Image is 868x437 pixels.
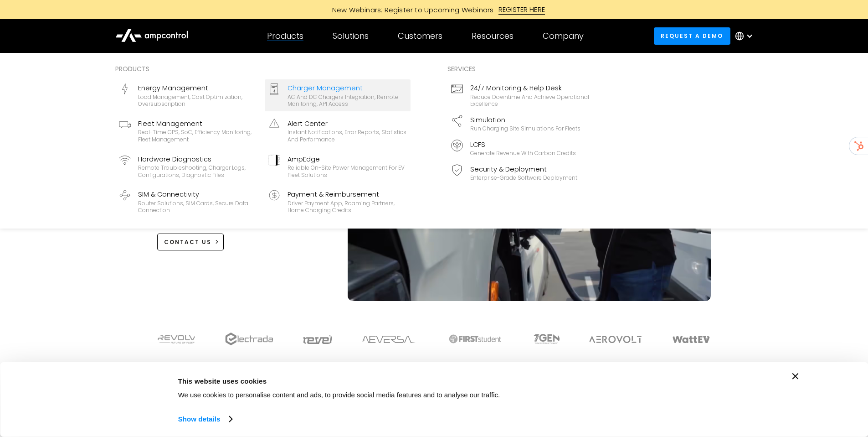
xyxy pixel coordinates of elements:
div: Simulation [470,115,580,125]
div: CONTACT US [164,238,211,246]
div: REGISTER HERE [498,5,545,15]
div: SIM & Connectivity [138,189,257,199]
a: Request a demo [654,27,730,44]
div: AmpEdge [288,154,407,164]
div: AC and DC chargers integration, remote monitoring, API access [288,94,407,108]
a: 24/7 Monitoring & Help DeskReduce downtime and achieve operational excellence [447,79,593,111]
div: Reduce downtime and achieve operational excellence [470,94,590,108]
div: Reliable On-site Power Management for EV Fleet Solutions [288,164,407,178]
div: Solutions [333,31,369,41]
div: Payment & Reimbursement [288,189,407,199]
a: Charger ManagementAC and DC chargers integration, remote monitoring, API access [265,79,411,111]
a: Payment & ReimbursementDriver Payment App, Roaming Partners, Home Charging Credits [265,186,411,218]
div: Customers [398,31,442,41]
a: SimulationRun charging site simulations for fleets [447,111,593,136]
div: Run charging site simulations for fleets [470,125,580,132]
div: Resources [472,31,514,41]
a: SIM & ConnectivityRouter Solutions, SIM Cards, Secure Data Connection [115,186,261,218]
a: Alert CenterInstant notifications, error reports, statistics and performance [265,115,411,147]
a: Hardware DiagnosticsRemote troubleshooting, charger logs, configurations, diagnostic files [115,151,261,182]
div: Services [447,64,593,74]
a: Fleet ManagementReal-time GPS, SoC, efficiency monitoring, fleet management [115,115,261,147]
div: Hardware Diagnostics [138,154,257,164]
div: Generate revenue with carbon credits [470,150,576,157]
a: CONTACT US [157,234,224,250]
img: Aerovolt Logo [589,336,643,343]
div: Enterprise-grade software deployment [470,174,577,182]
a: Show details [178,412,232,426]
div: Products [267,31,303,41]
div: Company [543,31,584,41]
img: electrada logo [225,333,273,345]
div: Charger Management [288,83,407,93]
div: Instant notifications, error reports, statistics and performance [288,129,407,143]
div: Remote troubleshooting, charger logs, configurations, diagnostic files [138,164,257,178]
a: AmpEdgeReliable On-site Power Management for EV Fleet Solutions [265,151,411,182]
div: Load management, cost optimization, oversubscription [138,94,257,108]
div: 24/7 Monitoring & Help Desk [470,83,590,93]
div: LCFS [470,140,576,150]
div: Energy Management [138,83,257,93]
div: Driver Payment App, Roaming Partners, Home Charging Credits [288,200,407,214]
div: Security & Deployment [470,164,577,174]
a: Security & DeploymentEnterprise-grade software deployment [447,161,593,185]
button: Okay [645,373,776,400]
div: New Webinars: Register to Upcoming Webinars [323,5,498,15]
div: Router Solutions, SIM Cards, Secure Data Connection [138,200,257,214]
a: Energy ManagementLoad management, cost optimization, oversubscription [115,79,261,111]
button: Close banner [792,373,799,380]
div: Products [115,64,411,74]
a: New Webinars: Register to Upcoming WebinarsREGISTER HERE [229,5,639,15]
div: Alert Center [288,119,407,129]
div: Fleet Management [138,119,257,129]
span: We use cookies to personalise content and ads, to provide social media features and to analyse ou... [178,391,500,399]
img: WattEV logo [672,336,710,343]
div: Real-time GPS, SoC, efficiency monitoring, fleet management [138,129,257,143]
a: LCFSGenerate revenue with carbon credits [447,136,593,161]
div: This website uses cookies [178,375,625,386]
